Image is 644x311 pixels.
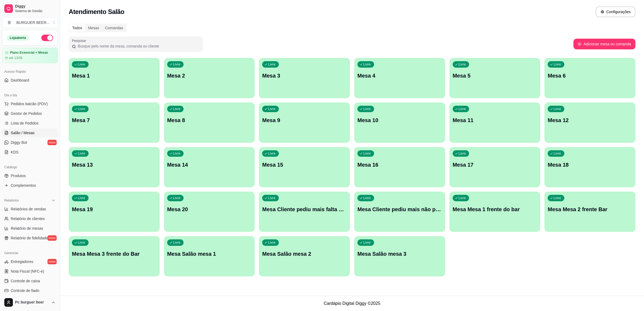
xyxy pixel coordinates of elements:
span: Controle de caixa [11,278,40,284]
p: Mesa 20 [167,206,252,213]
button: LivreMesa 8 [164,103,255,143]
label: Pesquisar [72,38,88,43]
span: Dashboard [11,78,29,83]
p: Livre [78,240,85,245]
p: Mesa 3 [262,72,347,79]
span: Salão / Mesas [11,130,35,136]
p: Livre [268,151,276,156]
p: Mesa Mesa 2 frente Bar [548,206,632,213]
article: até 13/09 [9,56,22,60]
a: Controle de fiado [2,286,58,295]
span: Gestor de Pedidos [11,111,42,116]
p: Mesa 13 [72,161,156,169]
p: Mesa 2 [167,72,252,79]
a: Relatório de clientes [2,214,58,223]
p: Mesa 18 [548,161,632,169]
a: KDS [2,148,58,156]
div: Catálogo [2,163,58,171]
p: Livre [268,107,276,111]
button: LivreMesa 10 [354,103,445,143]
p: Livre [173,196,181,200]
p: Livre [459,196,466,200]
button: LivreMesa Cliente pediu mais não pagou 2 [354,192,445,232]
button: LivreMesa Cliente pediu mais falta pagar 1 [259,192,350,232]
span: Relatório de clientes [11,216,45,221]
a: Gestor de Pedidos [2,109,58,118]
p: Livre [173,107,181,111]
span: Diggy Bot [11,140,27,145]
div: BURGUER BEER ... [16,20,50,25]
p: Livre [459,151,466,156]
button: LivreMesa 3 [259,58,350,98]
p: Livre [268,62,276,67]
button: LivreMesa 20 [164,192,255,232]
span: Entregadores [11,259,33,264]
p: Livre [459,107,466,111]
span: Relatório de fidelidade [11,235,48,241]
p: Livre [459,62,466,67]
p: Livre [363,240,371,245]
span: Nota Fiscal (NFC-e) [11,269,44,274]
a: Dashboard [2,76,58,85]
button: LivreMesa 2 [164,58,255,98]
a: Lista de Pedidos [2,119,58,127]
p: Mesa 9 [262,116,347,124]
span: Relatório de mesas [11,226,43,231]
button: LivreMesa 14 [164,147,255,187]
button: LivreMesa Salão mesa 1 [164,236,255,276]
div: Acesso Rápido [2,67,58,76]
button: LivreMesa 13 [69,147,160,187]
p: Mesa 19 [72,206,156,213]
p: Livre [363,62,371,67]
p: Livre [173,62,181,67]
p: Mesa Mesa 1 frente do bar [453,206,537,213]
p: Livre [363,151,371,156]
p: Livre [173,240,181,245]
button: LivreMesa 15 [259,147,350,187]
p: Livre [554,151,561,156]
p: Livre [78,196,85,200]
p: Livre [78,62,85,67]
a: Plano Essencial + Mesasaté 13/09 [2,48,58,63]
button: LivreMesa 1 [69,58,160,98]
span: Lista de Pedidos [11,120,39,126]
p: Mesa 14 [167,161,252,169]
article: Plano Essencial + Mesas [10,51,48,55]
p: Livre [554,62,561,67]
button: LivreMesa Mesa 1 frente do bar [449,192,540,232]
p: Mesa Cliente pediu mais não pagou 2 [357,206,442,213]
p: Mesa 17 [453,161,537,169]
div: Mesas [85,24,102,32]
p: Mesa Cliente pediu mais falta pagar 1 [262,206,347,213]
p: Mesa Mesa 3 frente do Bar [72,250,156,258]
p: Mesa 6 [548,72,632,79]
button: LivreMesa 18 [544,147,635,187]
span: Diggy [15,4,56,9]
span: Controle de fiado [11,288,39,293]
button: Pc burguer beer [2,296,58,309]
a: Diggy Botnovo [2,138,58,147]
button: LivreMesa Salão mesa 3 [354,236,445,276]
a: Salão / Mesas [2,129,58,137]
h2: Atendimento Salão [69,8,124,16]
button: LivreMesa 5 [449,58,540,98]
p: Mesa 10 [357,116,442,124]
button: LivreMesa 19 [69,192,160,232]
a: Relatórios de vendas [2,205,58,213]
button: LivreMesa 17 [449,147,540,187]
p: Mesa 1 [72,72,156,79]
span: Produtos [11,173,26,178]
p: Mesa Salão mesa 1 [167,250,252,258]
p: Mesa 5 [453,72,537,79]
a: Complementos [2,181,58,190]
p: Mesa 4 [357,72,442,79]
p: Livre [78,151,85,156]
span: Pc burguer beer [15,300,49,305]
div: Gerenciar [2,249,58,257]
footer: Cardápio Digital Diggy © 2025 [60,296,644,311]
p: Livre [78,107,85,111]
p: Livre [554,107,561,111]
span: Relatórios de vendas [11,206,46,212]
span: KDS [11,149,19,155]
button: LivreMesa Mesa 2 frente Bar [544,192,635,232]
